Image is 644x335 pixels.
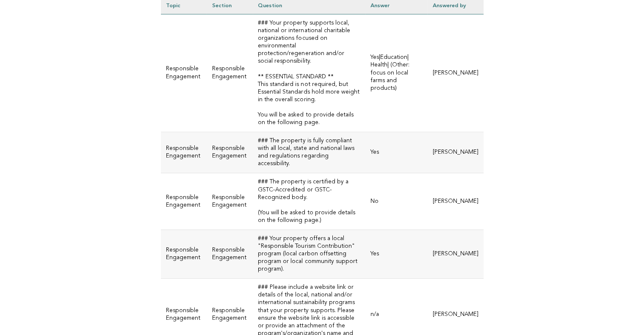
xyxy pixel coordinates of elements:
[253,230,365,278] td: ### Your property offers a local "Responsible Tourism Contribution" program (local carbon offsett...
[161,173,207,230] td: Responsible Engagement
[365,173,428,230] td: No
[207,132,253,173] td: Responsible Engagement
[365,14,428,132] td: Yes|Education| Health| (Other: focus on local farms and products)
[253,173,365,230] td: ### The property is certified by a GSTC-Accredited or GSTC-Recognized body. (You will be asked to...
[161,132,207,173] td: Responsible Engagement
[207,14,253,132] td: Responsible Engagement
[253,14,365,132] td: ### Your property supports local, national or international charitable organizations focused on e...
[161,14,207,132] td: Responsible Engagement
[207,230,253,278] td: Responsible Engagement
[365,230,428,278] td: Yes
[427,14,483,132] td: [PERSON_NAME]
[253,132,365,173] td: ### The property is fully compliant with all local, state and national laws and regulations regar...
[161,230,207,278] td: Responsible Engagement
[427,132,483,173] td: [PERSON_NAME]
[427,230,483,278] td: [PERSON_NAME]
[365,132,428,173] td: Yes
[427,173,483,230] td: [PERSON_NAME]
[207,173,253,230] td: Responsible Engagement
